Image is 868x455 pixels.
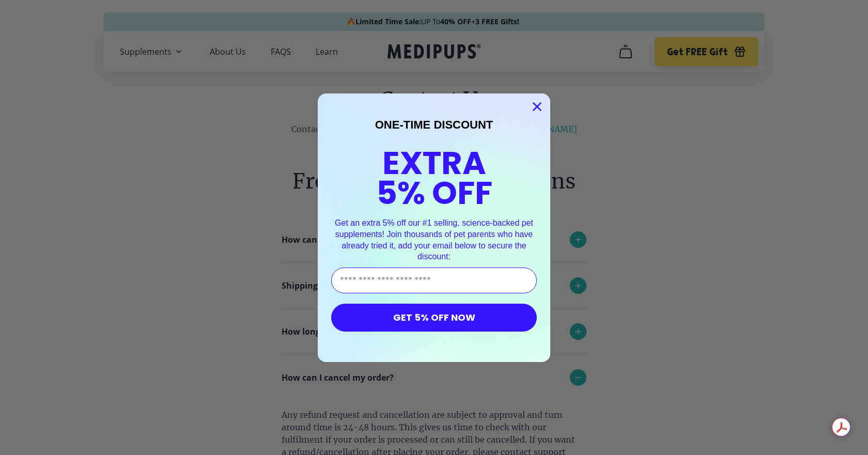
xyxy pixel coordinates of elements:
span: Get an extra 5% off our #1 selling, science-backed pet supplements! Join thousands of pet parents... [335,218,533,261]
button: Close dialog [528,98,546,116]
span: EXTRA [382,140,486,185]
button: GET 5% OFF NOW [331,304,537,332]
span: ONE-TIME DISCOUNT [375,118,493,131]
span: 5% OFF [376,170,492,215]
